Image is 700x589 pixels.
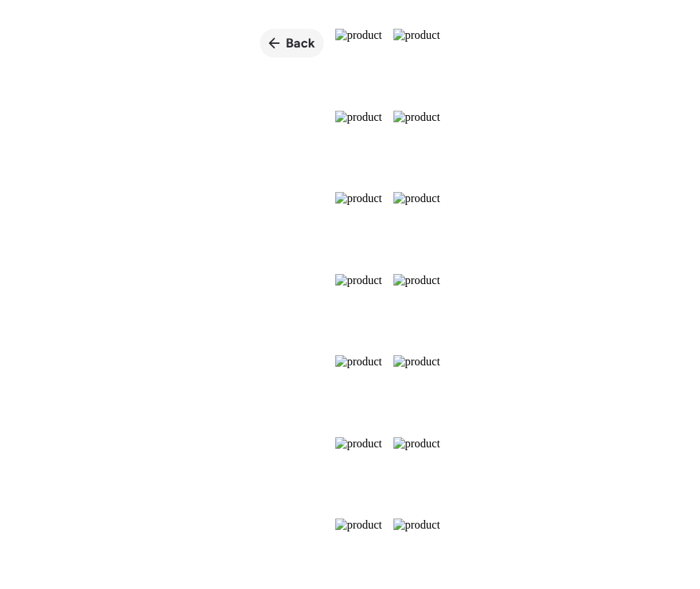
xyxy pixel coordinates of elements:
img: product [335,355,382,426]
img: product [335,274,382,344]
span: Back [286,33,315,53]
img: product [393,355,440,426]
img: product [335,111,382,181]
img: product [393,111,440,181]
img: product [393,192,440,262]
img: product [393,274,440,344]
img: product [393,29,440,99]
img: product [393,519,440,589]
img: product [335,519,382,589]
img: product [335,192,382,262]
img: product [393,437,440,508]
img: product [335,437,382,508]
img: product [335,29,382,99]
